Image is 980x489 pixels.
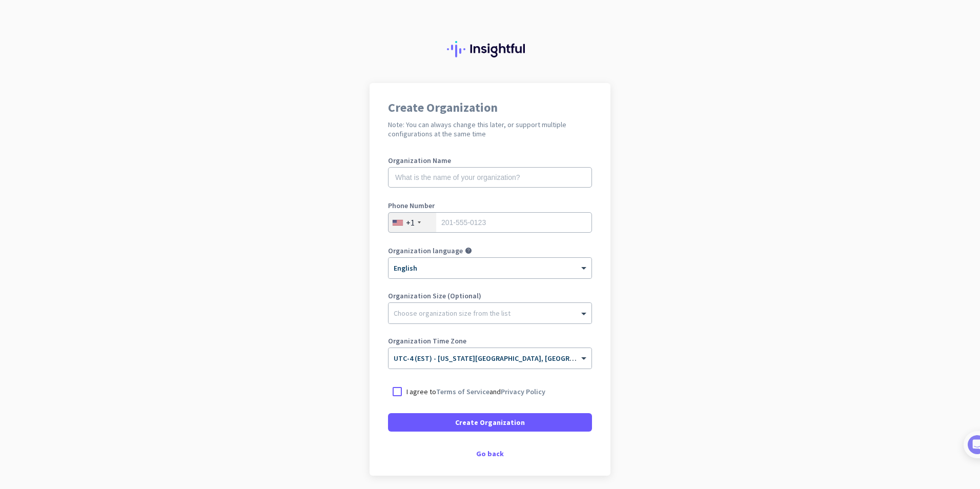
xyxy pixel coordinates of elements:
[388,157,592,164] label: Organization Name
[388,413,592,432] button: Create Organization
[388,292,592,299] label: Organization Size (Optional)
[465,247,472,254] i: help
[388,101,592,114] h1: Create Organization
[455,417,525,427] span: Create Organization
[388,120,592,138] h2: Note: You can always change this later, or support multiple configurations at the same time
[388,167,592,188] input: What is the name of your organization?
[388,202,592,209] label: Phone Number
[501,387,545,396] a: Privacy Policy
[436,387,489,396] a: Terms of Service
[388,450,592,457] div: Go back
[447,41,533,57] img: Insightful
[388,212,592,233] input: 201-555-0123
[406,386,545,397] p: I agree to and
[388,337,592,344] label: Organization Time Zone
[388,247,463,254] label: Organization language
[406,217,415,228] div: +1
